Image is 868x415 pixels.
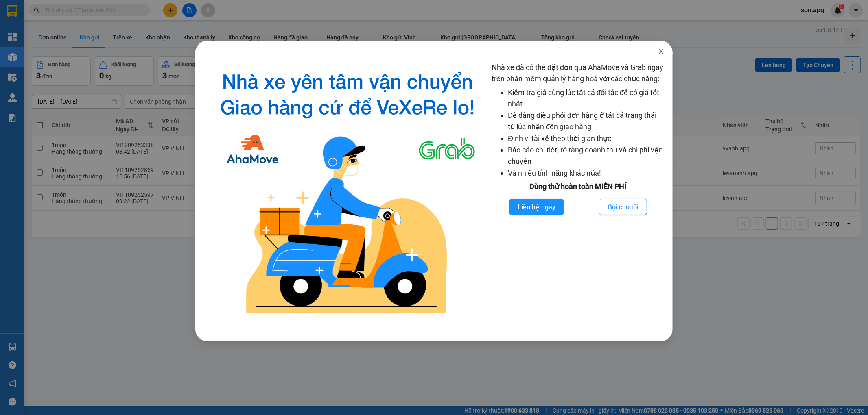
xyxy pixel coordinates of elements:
[492,181,665,192] div: Dùng thử hoàn toàn MIỄN PHÍ
[509,199,564,215] button: Liên hệ ngay
[508,144,665,167] li: Báo cáo chi tiết, rõ ràng doanh thu và chi phí vận chuyển
[492,62,665,321] div: Nhà xe đã có thể đặt đơn qua AhaMove và Grab ngay trên phần mềm quản lý hàng hoá với các chức năng:
[658,48,665,55] span: close
[508,133,665,144] li: Định vị tài xế theo thời gian thực
[599,199,647,215] button: Gọi cho tôi
[210,62,485,321] img: logo
[650,41,673,63] button: Close
[508,167,665,179] li: Và nhiều tính năng khác nữa!
[508,110,665,133] li: Dễ dàng điều phối đơn hàng ở tất cả trạng thái từ lúc nhận đến giao hàng
[608,202,638,212] span: Gọi cho tôi
[508,87,665,110] li: Kiểm tra giá cùng lúc tất cả đối tác để có giá tốt nhất
[518,202,555,212] span: Liên hệ ngay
